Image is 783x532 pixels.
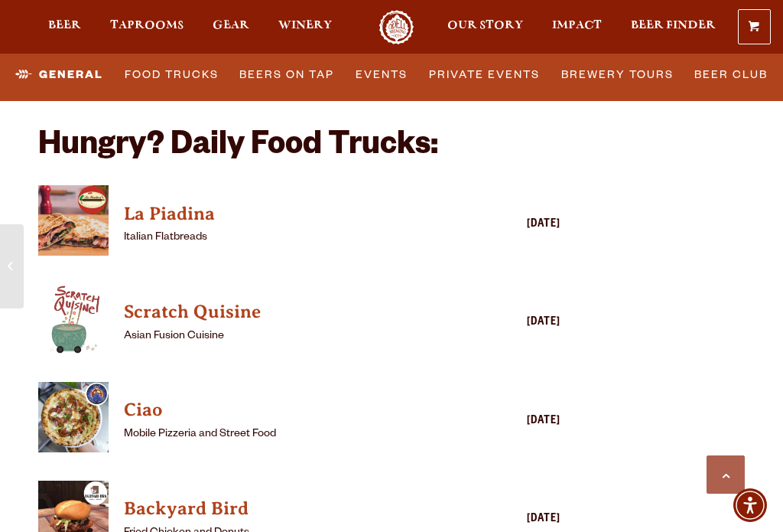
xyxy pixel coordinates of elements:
[438,511,560,529] div: [DATE]
[100,10,193,44] a: Taprooms
[38,129,560,166] h2: Hungry? Daily Food Trucks:
[124,395,430,426] a: View Ciao details (opens in a new window)
[688,57,774,93] a: Beer Club
[707,455,745,494] a: Scroll to top
[213,19,249,31] span: Gear
[368,10,425,44] a: Odell Home
[278,19,332,31] span: Winery
[733,488,767,522] div: Accessibility Menu
[203,10,259,44] a: Gear
[268,10,342,44] a: Winery
[124,497,430,521] h4: Backyard Bird
[438,314,560,332] div: [DATE]
[124,494,430,524] a: View Backyard Bird details (opens in a new window)
[48,19,81,31] span: Beer
[124,229,430,247] p: Italian Flatbreads
[423,57,546,93] a: Private Events
[124,398,430,423] h4: Ciao
[124,202,430,227] h4: La Piadina
[555,57,680,93] a: Brewery Tours
[38,382,109,461] a: View Ciao details (opens in a new window)
[124,300,430,325] h4: Scratch Quisine
[552,19,602,31] span: Impact
[349,57,414,93] a: Events
[438,413,560,431] div: [DATE]
[38,10,91,44] a: Beer
[119,57,225,93] a: Food Trucks
[38,382,109,452] img: thumbnail food truck
[233,57,340,93] a: Beers on Tap
[110,19,184,31] span: Taprooms
[38,284,109,354] img: thumbnail food truck
[447,19,523,31] span: Our Story
[438,216,560,234] div: [DATE]
[542,10,612,44] a: Impact
[38,185,109,256] img: thumbnail food truck
[9,57,109,93] a: General
[124,199,430,230] a: View La Piadina details (opens in a new window)
[38,185,109,264] a: View La Piadina details (opens in a new window)
[124,426,430,444] p: Mobile Pizzeria and Street Food
[38,284,109,363] a: View Scratch Quisine details (opens in a new window)
[124,328,430,346] p: Asian Fusion Cuisine
[124,297,430,328] a: View Scratch Quisine details (opens in a new window)
[621,10,726,44] a: Beer Finder
[631,19,716,31] span: Beer Finder
[437,10,533,44] a: Our Story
